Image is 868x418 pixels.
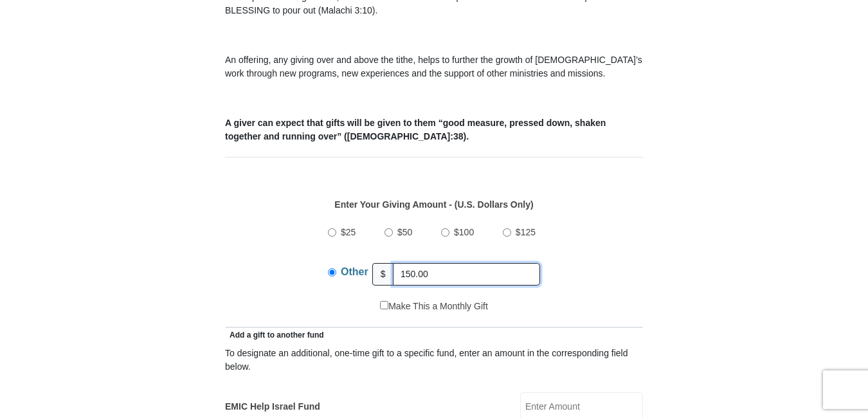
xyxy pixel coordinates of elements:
span: $25 [341,227,356,237]
span: $50 [397,227,412,237]
label: EMIC Help Israel Fund [225,400,320,413]
span: $125 [516,227,536,237]
input: Other Amount [393,263,540,286]
b: A giver can expect that gifts will be given to them “good measure, pressed down, shaken together ... [225,118,606,141]
p: An offering, any giving over and above the tithe, helps to further the growth of [DEMOGRAPHIC_DAT... [225,53,643,80]
span: Other [341,266,368,277]
span: $100 [454,227,474,237]
span: $ [372,263,394,286]
span: Add a gift to another fund [225,331,324,340]
input: Make This a Monthly Gift [380,301,388,309]
label: Make This a Monthly Gift [380,300,488,313]
strong: Enter Your Giving Amount - (U.S. Dollars Only) [334,199,533,210]
div: To designate an additional, one-time gift to a specific fund, enter an amount in the correspondin... [225,347,643,374]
